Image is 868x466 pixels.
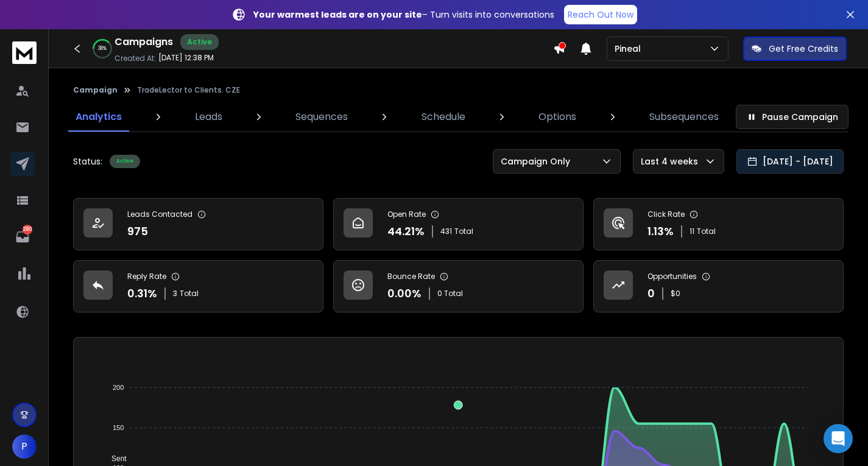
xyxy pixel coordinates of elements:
[115,35,173,49] h1: Campaigns
[137,85,240,95] p: TradeLector to Clients. CZE
[769,43,838,55] p: Get Free Credits
[387,223,425,240] p: 44.21 %
[68,102,129,132] a: Analytics
[615,43,646,55] p: Pineal
[647,285,655,302] p: 0
[113,384,124,391] tspan: 200
[647,223,674,240] p: 1.13 %
[98,45,107,52] p: 38 %
[824,424,853,453] div: Open Intercom Messenger
[593,260,844,312] a: Opportunities0$0
[188,102,230,132] a: Leads
[387,210,426,219] p: Open Rate
[641,155,703,168] p: Last 4 weeks
[333,260,584,312] a: Bounce Rate0.00%0 Total
[593,198,844,250] a: Click Rate1.13%11Total
[73,260,323,312] a: Reply Rate0.31%3Total
[127,210,192,219] p: Leads Contacted
[531,102,584,132] a: Options
[113,424,124,431] tspan: 150
[538,110,576,124] p: Options
[295,110,348,124] p: Sequences
[647,272,697,281] p: Opportunities
[568,9,633,21] p: Reach Out Now
[73,85,118,95] button: Campaign
[12,434,37,459] button: P
[690,227,694,236] span: 11
[387,285,422,302] p: 0.00 %
[649,110,719,124] p: Subsequences
[387,272,435,281] p: Bounce Rate
[333,198,584,250] a: Open Rate44.21%431Total
[180,289,199,298] span: Total
[501,155,575,168] p: Campaign Only
[173,289,177,298] span: 3
[736,105,849,129] button: Pause Campaign
[671,289,680,298] p: $ 0
[127,285,157,302] p: 0.31 %
[180,34,219,50] div: Active
[647,210,685,219] p: Click Rate
[115,54,156,63] p: Created At:
[454,227,473,236] span: Total
[23,225,32,235] p: 280
[102,454,127,463] span: Sent
[743,37,847,61] button: Get Free Credits
[127,272,166,281] p: Reply Rate
[414,102,473,132] a: Schedule
[564,5,637,24] a: Reach Out Now
[73,155,102,168] p: Status:
[697,227,716,236] span: Total
[422,110,465,124] p: Schedule
[437,289,463,298] p: 0 Total
[642,102,726,132] a: Subsequences
[288,102,355,132] a: Sequences
[195,110,222,124] p: Leads
[12,41,37,64] img: logo
[73,198,323,250] a: Leads Contacted975
[110,155,140,168] div: Active
[76,110,122,124] p: Analytics
[127,223,148,240] p: 975
[253,9,554,21] p: – Turn visits into conversations
[158,53,214,63] p: [DATE] 12:38 PM
[440,227,452,236] span: 431
[10,225,35,249] a: 280
[253,9,422,21] strong: Your warmest leads are on your site
[736,149,844,174] button: [DATE] - [DATE]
